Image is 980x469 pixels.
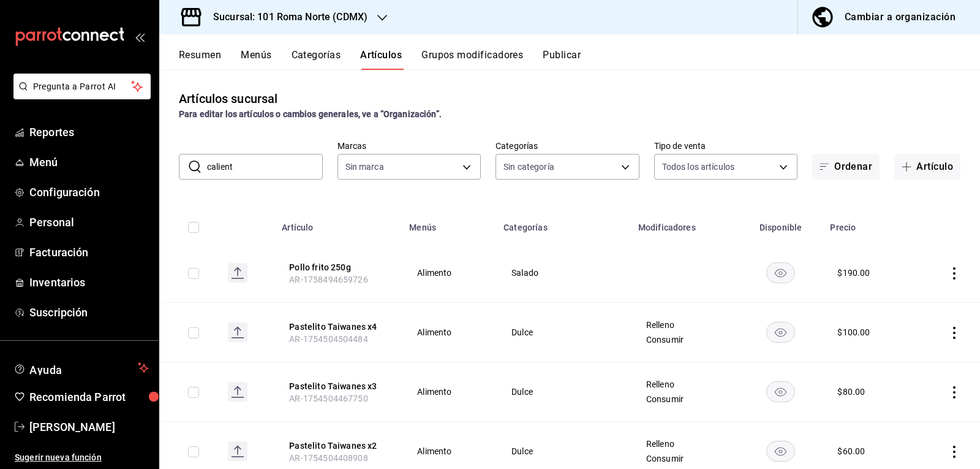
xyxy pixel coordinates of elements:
[13,74,151,99] button: Pregunta a Parrot AI
[29,124,149,140] span: Reportes
[179,49,980,70] div: navigation tabs
[646,395,723,403] span: Consumir
[29,389,149,405] span: Recomienda Parrot
[948,386,960,398] button: actions
[646,454,723,463] span: Consumir
[289,334,367,344] span: AR-1754504504484
[417,387,481,396] span: Alimento
[543,49,581,70] button: Publicar
[511,328,616,337] span: Dulce
[203,10,367,25] h3: Sucursal: 101 Roma Norte (CDMX)
[289,321,387,333] button: edit-product-location
[337,142,481,150] label: Marcas
[289,380,387,392] button: edit-product-location
[766,441,795,462] button: availability-product
[274,204,402,243] th: Artículo
[29,274,149,291] span: Inventarios
[29,304,149,321] span: Suscripción
[948,267,960,280] button: actions
[662,161,735,173] span: Todos los artículos
[496,204,631,243] th: Categorías
[511,387,616,396] span: Dulce
[646,380,723,389] span: Relleno
[207,154,323,179] input: Buscar artículo
[646,335,723,344] span: Consumir
[29,214,149,231] span: Personal
[837,267,870,279] div: $ 190.00
[345,161,384,173] span: Sin marca
[289,394,367,403] span: AR-1754504467750
[417,269,481,277] span: Alimento
[292,49,341,70] button: Categorías
[837,386,865,398] div: $ 80.00
[845,9,956,26] div: Cambiar a organización
[837,445,865,457] div: $ 60.00
[654,142,798,150] label: Tipo de venta
[631,204,739,243] th: Modificadores
[766,262,795,283] button: availability-product
[417,328,481,337] span: Alimento
[9,89,151,102] a: Pregunta a Parrot AI
[135,32,145,42] button: open_drawer_menu
[29,154,149,170] span: Menú
[360,49,402,70] button: Artículos
[417,447,481,456] span: Alimento
[29,244,149,261] span: Facturación
[503,161,554,173] span: Sin categoría
[289,261,387,273] button: edit-product-location
[289,275,367,284] span: AR-1758494659726
[421,49,523,70] button: Grupos modificadores
[894,154,960,180] button: Artículo
[646,440,723,448] span: Relleno
[948,446,960,458] button: actions
[15,451,149,464] span: Sugerir nueva función
[29,184,149,200] span: Configuración
[646,321,723,329] span: Relleno
[179,109,442,119] strong: Para editar los artículos o cambios generales, ve a “Organización”.
[29,419,149,435] span: [PERSON_NAME]
[179,90,277,108] div: Artículos sucursal
[948,327,960,339] button: actions
[33,80,132,93] span: Pregunta a Parrot AI
[837,326,870,338] div: $ 100.00
[766,381,795,402] button: availability-product
[241,49,271,70] button: Menús
[511,269,616,277] span: Salado
[496,142,639,150] label: Categorías
[766,322,795,343] button: availability-product
[29,360,133,375] span: Ayuda
[511,447,616,456] span: Dulce
[402,204,496,243] th: Menús
[289,453,367,463] span: AR-1754504408908
[739,204,823,243] th: Disponible
[823,204,912,243] th: Precio
[812,154,880,180] button: Ordenar
[179,49,221,70] button: Resumen
[289,440,387,452] button: edit-product-location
